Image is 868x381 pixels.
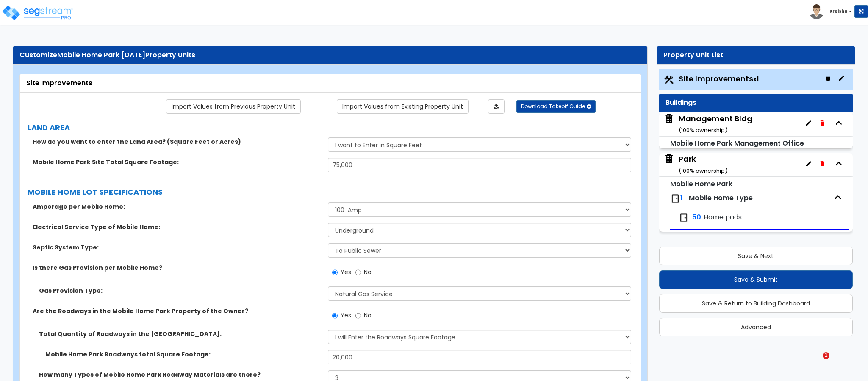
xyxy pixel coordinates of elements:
[692,213,701,222] span: 50
[355,311,361,320] input: No
[663,154,727,175] span: Park
[689,193,753,203] span: Mobile Home Type
[679,113,752,135] div: Management Bldg
[1,4,73,21] img: logo_pro_r.png
[663,113,674,124] img: building.svg
[33,307,322,315] label: Are the Roadways in the Mobile Home Park Property of the Owner?
[659,294,853,313] button: Save & Return to Building Dashboard
[337,99,469,114] a: Import the dynamic attribute values from existing properties.
[39,370,322,379] label: How many Types of Mobile Home Park Roadway Materials are there?
[166,99,301,114] a: Import the dynamic attribute values from previous properties.
[670,179,732,189] small: Mobile Home Park
[488,99,505,114] a: Import the dynamic attributes value through Excel sheet
[516,100,596,113] button: Download Takeoff Guide
[39,330,322,338] label: Total Quantity of Roadways in the [GEOGRAPHIC_DATA]:
[809,4,824,19] img: avatar.png
[19,50,641,60] div: Customize Property Units
[663,50,849,60] div: Property Unit List
[679,73,759,84] span: Site Improvements
[332,268,338,277] input: Yes
[28,187,635,198] label: MOBILE HOME LOT SPECIFICATIONS
[33,263,322,272] label: Is there Gas Provision per Mobile Home?
[364,268,372,276] span: No
[823,352,829,359] span: 1
[659,247,853,265] button: Save & Next
[679,213,689,223] img: door.png
[679,154,727,175] div: Park
[33,137,322,146] label: How do you want to enter the Land Area? (Square Feet or Acres)
[670,138,804,148] small: Mobile Home Park Management Office
[704,213,742,222] span: Home pads
[663,154,674,165] img: building.svg
[663,113,752,135] span: Management Bldg
[666,98,846,108] div: Buildings
[33,158,322,166] label: Mobile Home Park Site Total Square Footage:
[45,350,322,359] label: Mobile Home Park Roadways total Square Footage:
[28,122,635,133] label: LAND AREA
[679,126,727,134] small: ( 100 % ownership)
[663,74,674,85] img: Construction.png
[33,243,322,252] label: Septic System Type:
[33,223,322,231] label: Electrical Service Type of Mobile Home:
[805,352,826,373] iframe: Intercom live chat
[829,8,848,14] b: Kreisha
[39,286,322,295] label: Gas Provision Type:
[679,167,727,175] small: ( 100 % ownership)
[659,318,853,336] button: Advanced
[26,78,634,88] div: Site Improvements
[521,103,585,110] span: Download Takeoff Guide
[341,311,351,319] span: Yes
[57,50,145,60] span: Mobile Home Park [DATE]
[659,270,853,289] button: Save & Submit
[753,75,759,84] small: x1
[670,193,680,204] img: door.png
[341,268,351,276] span: Yes
[33,202,322,211] label: Amperage per Mobile Home:
[332,311,338,320] input: Yes
[680,193,683,203] span: 1
[355,268,361,277] input: No
[364,311,372,319] span: No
